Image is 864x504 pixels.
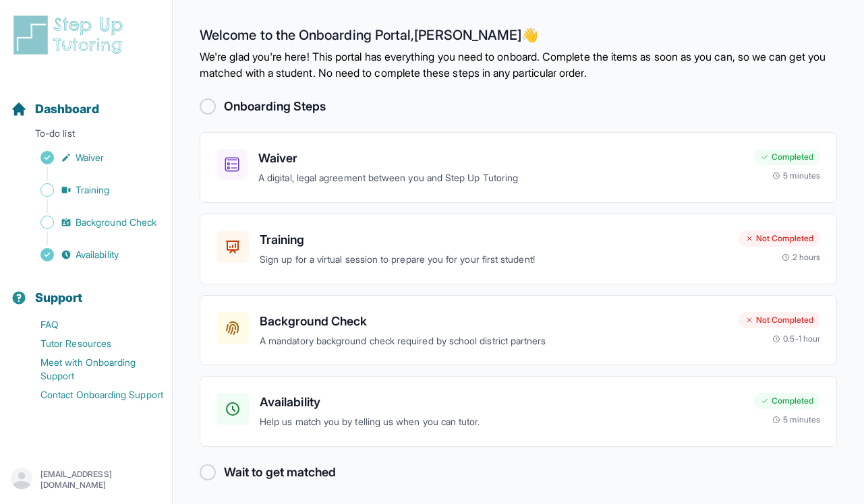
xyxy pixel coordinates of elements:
a: Waiver [11,148,172,167]
div: 0.5-1 hour [772,334,820,344]
p: Help us match you by telling us when you can tutor. [260,414,743,430]
p: A digital, legal agreement between you and Step Up Tutoring [258,170,743,186]
a: WaiverA digital, legal agreement between you and Step Up TutoringCompleted5 minutes [200,132,837,203]
div: 2 hours [782,252,821,263]
span: Support [35,288,83,307]
button: [EMAIL_ADDRESS][DOMAIN_NAME] [11,468,161,492]
img: logo [11,13,131,57]
div: Not Completed [739,230,820,247]
h3: Background Check [260,312,728,331]
a: Availability [11,245,172,264]
a: Meet with Onboarding Support [11,353,172,385]
p: [EMAIL_ADDRESS][DOMAIN_NAME] [40,469,161,491]
a: Contact Onboarding Support [11,385,172,404]
h2: Welcome to the Onboarding Portal, [PERSON_NAME] 👋 [200,27,837,49]
p: Sign up for a virtual session to prepare you for your first student! [260,252,728,267]
a: Tutor Resources [11,334,172,353]
a: Training [11,181,172,199]
a: Dashboard [11,100,99,119]
button: Dashboard [5,78,167,124]
span: Dashboard [35,100,99,119]
div: 5 minutes [772,170,820,181]
a: Background CheckA mandatory background check required by school district partnersNot Completed0.5... [200,295,837,366]
a: TrainingSign up for a virtual session to prepare you for your first student!Not Completed2 hours [200,214,837,284]
h2: Onboarding Steps [224,97,326,116]
p: To-do list [5,127,167,146]
h3: Availability [260,393,743,412]
a: FAQ [11,315,172,334]
span: Waiver [76,151,104,164]
span: Background Check [76,216,156,229]
a: Background Check [11,213,172,232]
div: Completed [754,149,820,165]
p: We're glad you're here! This portal has everything you need to onboard. Complete the items as soo... [200,49,837,81]
h2: Wait to get matched [224,463,336,482]
span: Training [76,183,110,197]
p: A mandatory background check required by school district partners [260,334,728,349]
h3: Waiver [258,149,743,168]
div: Completed [754,393,820,409]
h3: Training [260,230,728,249]
div: Not Completed [739,312,820,328]
span: Availability [76,248,119,261]
a: AvailabilityHelp us match you by telling us when you can tutor.Completed5 minutes [200,376,837,447]
div: 5 minutes [772,414,820,425]
button: Support [5,267,167,313]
